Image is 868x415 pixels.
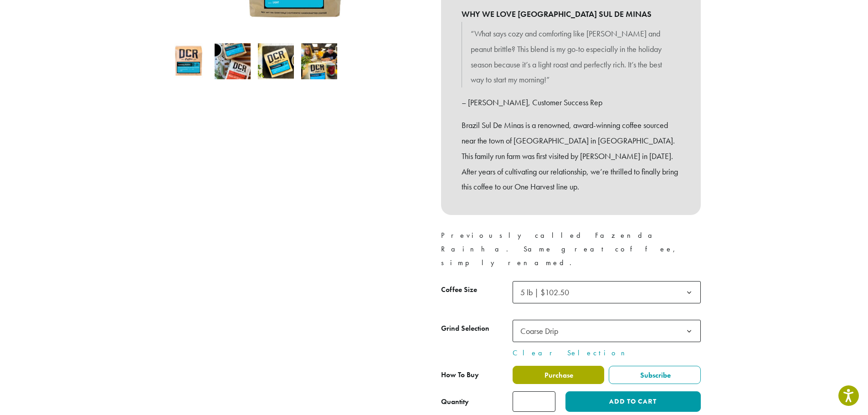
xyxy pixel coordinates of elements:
a: Clear Selection [513,348,701,359]
span: 5 lb | $102.50 [513,281,701,303]
span: Subscribe [639,370,671,380]
img: Brazil Sul De Minas - Image 2 [215,43,251,79]
b: WHY WE LOVE [GEOGRAPHIC_DATA] SUL DE MINAS [462,6,680,22]
span: 5 lb | $102.50 [520,287,569,297]
input: Product quantity [513,391,555,412]
p: “What says cozy and comforting like [PERSON_NAME] and peanut brittle? This blend is my go-to espe... [471,26,671,87]
span: How To Buy [441,370,479,379]
img: Brazil Sul De Minas - Image 3 [258,43,294,79]
button: Add to cart [565,391,700,412]
p: – [PERSON_NAME], Customer Success Rep [462,95,680,110]
span: Purchase [543,370,573,380]
img: Brazil Sul De Minas - Image 4 [301,43,337,79]
p: Brazil Sul De Minas is a renowned, award-winning coffee sourced near the town of [GEOGRAPHIC_DATA... [462,118,680,195]
span: Coarse Drip [513,320,701,342]
img: Brazil Sul De Minas [171,43,207,79]
div: Quantity [441,396,469,407]
span: 5 lb | $102.50 [517,283,578,301]
span: Coarse Drip [520,326,558,336]
p: Previously called Fazenda Rainha. Same great coffee, simply renamed. [441,229,701,270]
span: Coarse Drip [517,322,567,340]
label: Grind Selection [441,322,513,335]
label: Coffee Size [441,283,513,297]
